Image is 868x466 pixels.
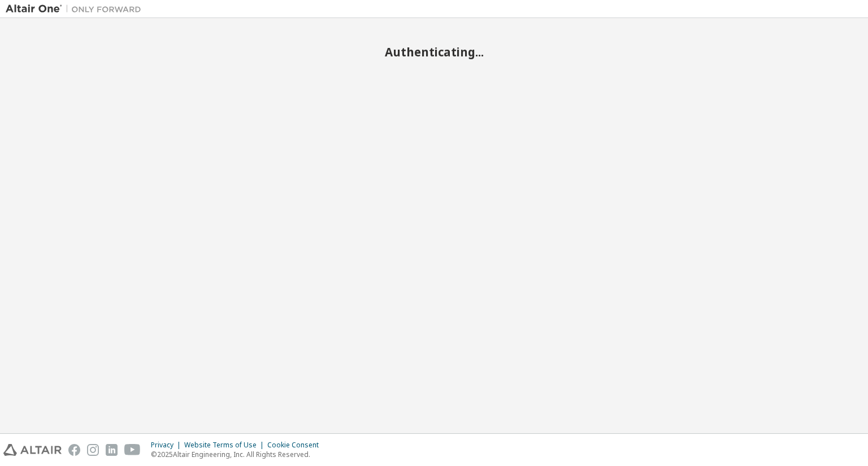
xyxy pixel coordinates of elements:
[6,45,862,59] h2: Authenticating...
[106,444,118,456] img: linkedin.svg
[6,3,147,15] img: Altair One
[151,441,184,450] div: Privacy
[87,444,99,456] img: instagram.svg
[267,441,325,450] div: Cookie Consent
[68,444,80,456] img: facebook.svg
[151,450,325,459] p: © 2025 Altair Engineering, Inc. All Rights Reserved.
[3,444,62,456] img: altair_logo.svg
[184,441,267,450] div: Website Terms of Use
[124,444,141,456] img: youtube.svg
